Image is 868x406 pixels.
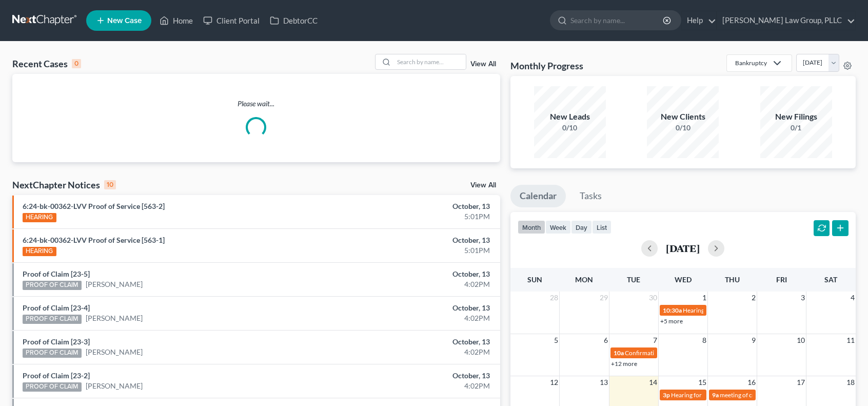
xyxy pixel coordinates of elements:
span: 18 [845,376,856,389]
span: 10 [796,334,806,346]
span: 3 [800,292,806,304]
span: 3p [663,391,670,399]
span: 5 [553,334,559,346]
div: New Filings [760,111,832,123]
span: 30 [648,292,658,304]
a: Tasks [570,185,611,207]
div: 10 [104,180,116,189]
div: 0/10 [647,123,719,133]
span: 14 [648,376,658,389]
button: week [545,220,571,234]
div: 4:02PM [341,347,489,357]
div: HEARING [23,213,56,222]
span: 2 [751,292,757,304]
span: 13 [599,376,609,389]
div: New Clients [647,111,719,123]
span: 9a [712,391,719,399]
a: +5 more [660,317,683,325]
div: October, 13 [341,201,489,211]
div: NextChapter Notices [12,179,116,191]
div: Recent Cases [12,57,81,70]
span: 1 [701,292,707,304]
input: Search by name... [570,11,664,30]
button: day [571,220,592,234]
a: Proof of Claim [23-5] [23,269,90,278]
div: 5:01PM [341,211,489,222]
span: 7 [652,334,658,346]
div: 5:01PM [341,245,489,256]
a: View All [470,61,496,68]
div: New Leads [534,111,606,123]
span: Hearing for Bravo Brio Restaurants, LLC [671,391,778,399]
span: Fri [776,275,787,284]
a: [PERSON_NAME] [86,347,143,357]
a: Help [682,11,716,30]
div: HEARING [23,247,56,256]
div: 0 [72,59,81,68]
div: PROOF OF CLAIM [23,382,82,392]
span: Confirmation Status Conference for [625,349,721,357]
span: Tue [627,275,640,284]
span: 28 [549,292,559,304]
span: 16 [746,376,757,389]
div: October, 13 [341,337,489,347]
div: 4:02PM [341,313,489,323]
span: 6 [603,334,609,346]
div: October, 13 [341,303,489,313]
div: October, 13 [341,371,489,381]
div: PROOF OF CLAIM [23,315,82,324]
input: Search by name... [394,54,466,69]
a: [PERSON_NAME] Law Group, PLLC [717,11,855,30]
a: 6:24-bk-00362-LVV Proof of Service [563-2] [23,202,165,210]
a: Home [154,11,198,30]
a: Calendar [510,185,566,207]
div: Bankruptcy [735,59,767,67]
div: October, 13 [341,269,489,279]
h2: [DATE] [666,243,700,254]
span: meeting of creditors for [PERSON_NAME] [720,391,832,399]
span: 10:30a [663,306,682,314]
a: [PERSON_NAME] [86,381,143,391]
span: 9 [751,334,757,346]
span: 29 [599,292,609,304]
span: 15 [697,376,707,389]
a: +12 more [611,360,637,368]
div: PROOF OF CLAIM [23,349,82,358]
span: 12 [549,376,559,389]
a: [PERSON_NAME] [86,313,143,323]
span: 4 [850,292,856,304]
span: New Case [107,17,142,25]
span: Wed [675,275,692,284]
a: [PERSON_NAME] [86,279,143,289]
span: 10a [614,349,624,357]
a: Proof of Claim [23-3] [23,337,90,346]
a: DebtorCC [265,11,323,30]
button: list [592,220,611,234]
span: 8 [701,334,707,346]
div: 0/1 [760,123,832,133]
button: month [518,220,545,234]
span: Sat [824,275,837,284]
span: 11 [845,334,856,346]
h3: Monthly Progress [510,60,583,72]
a: 6:24-bk-00362-LVV Proof of Service [563-1] [23,236,165,244]
span: Mon [575,275,593,284]
div: 4:02PM [341,279,489,289]
a: Proof of Claim [23-4] [23,303,90,312]
a: Client Portal [198,11,265,30]
span: 17 [796,376,806,389]
div: October, 13 [341,235,489,245]
div: PROOF OF CLAIM [23,281,82,290]
div: 0/10 [534,123,606,133]
span: Hearing for [PERSON_NAME] [683,306,763,314]
a: Proof of Claim [23-2] [23,371,90,380]
span: Sun [527,275,542,284]
span: Thu [725,275,740,284]
p: Please wait... [12,99,500,109]
a: View All [470,182,496,189]
div: 4:02PM [341,381,489,391]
